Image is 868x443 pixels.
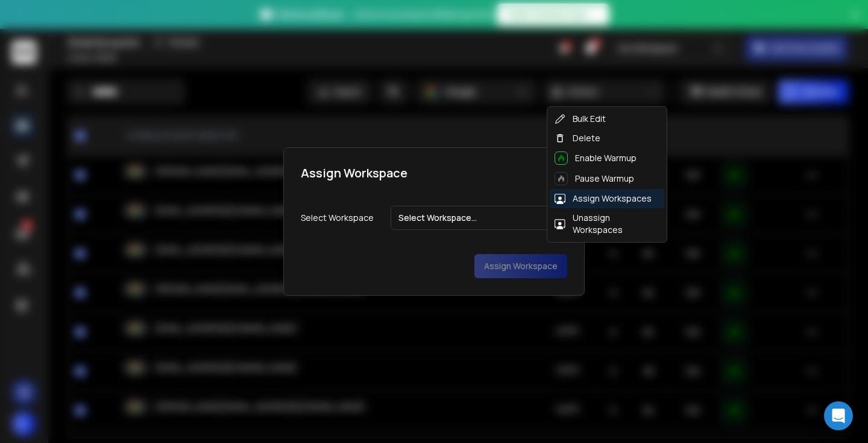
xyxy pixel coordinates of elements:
div: Enable Warmup [555,151,637,165]
div: Open Intercom Messenger [824,401,853,430]
div: Assign Workspaces [555,193,652,205]
h1: Assign Workspace [301,165,407,182]
button: Select Workspace... [391,206,567,230]
div: Bulk Edit [555,113,606,125]
div: Pause Warmup [555,172,634,185]
div: Delete [555,132,600,144]
div: Unassign Workspaces [555,212,659,236]
p: Select Workspace [301,212,379,224]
